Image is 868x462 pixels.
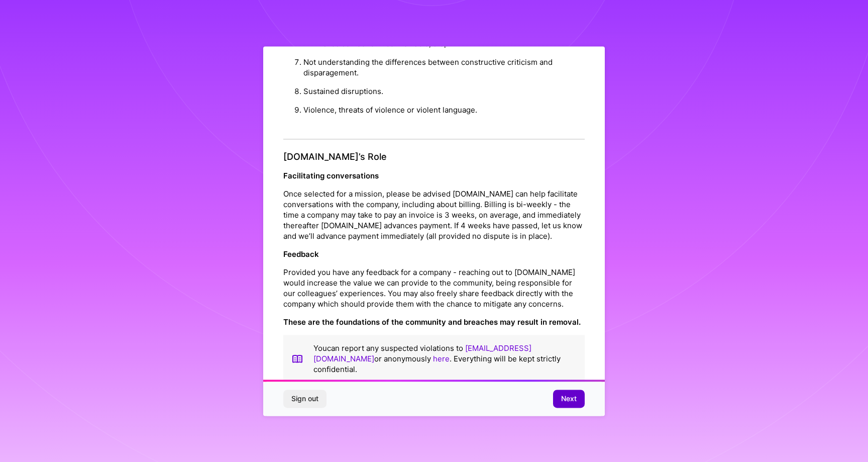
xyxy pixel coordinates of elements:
li: Violence, threats of violence or violent language. [303,101,585,120]
p: Once selected for a mission, please be advised [DOMAIN_NAME] can help facilitate conversations wi... [283,189,585,241]
a: [EMAIL_ADDRESS][DOMAIN_NAME] [313,343,531,363]
a: here [433,354,450,363]
li: Sustained disruptions. [303,82,585,101]
span: Next [561,394,577,404]
p: Provided you have any feedback for a company - reaching out to [DOMAIN_NAME] would increase the v... [283,267,585,309]
li: Not understanding the differences between constructive criticism and disparagement. [303,53,585,82]
button: Next [553,390,585,408]
h4: [DOMAIN_NAME]’s Role [283,152,585,163]
strong: Facilitating conversations [283,171,379,180]
strong: These are the foundations of the community and breaches may result in removal. [283,317,581,327]
p: You can report any suspected violations to or anonymously . Everything will be kept strictly conf... [313,343,577,375]
strong: Feedback [283,249,319,259]
img: book icon [291,343,303,375]
span: Sign out [291,394,318,404]
button: Sign out [283,390,327,408]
